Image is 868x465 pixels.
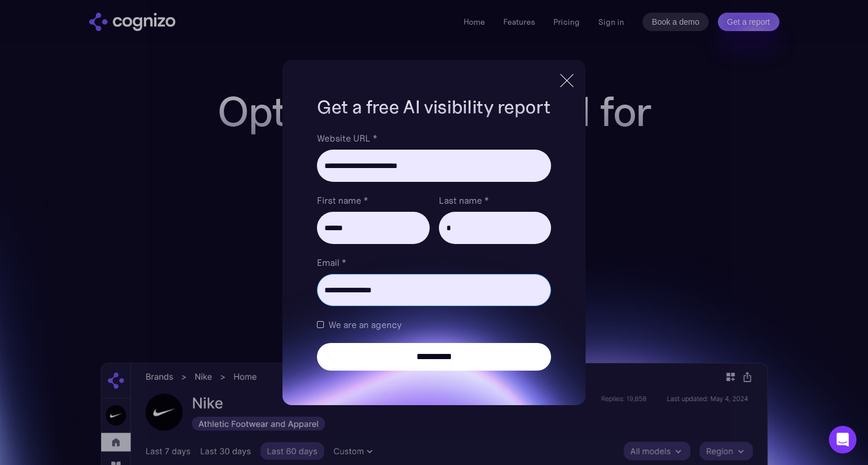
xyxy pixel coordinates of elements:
[328,318,402,331] span: We are an agency
[317,193,429,207] label: First name *
[317,131,550,371] form: Brand Report Form
[317,256,550,269] label: Email *
[439,193,551,207] label: Last name *
[829,426,856,453] div: Open Intercom Messenger
[317,131,550,145] label: Website URL *
[317,94,550,120] h1: Get a free AI visibility report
